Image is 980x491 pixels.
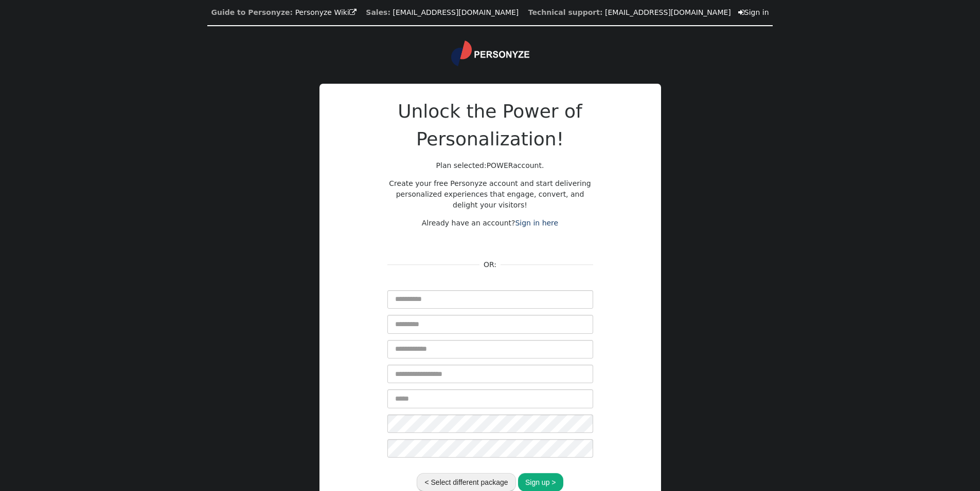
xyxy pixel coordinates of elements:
b: Technical support: [528,8,603,16]
a: [EMAIL_ADDRESS][DOMAIN_NAME] [605,8,731,16]
p: Already have an account? [387,218,593,229]
b: Guide to Personyze: [211,8,293,16]
p: Create your free Personyze account and start delivering personalized experiences that engage, con... [387,178,593,211]
p: Plan selected: account. [387,160,593,171]
div: OR: [479,259,501,270]
a: Personyze Wiki [295,8,357,16]
span: POWER [487,161,513,169]
img: logo.svg [451,41,529,66]
a: Sign in here [515,219,558,227]
h2: Unlock the Power of Personalization! [387,98,593,153]
span:  [738,9,744,16]
span:  [349,9,357,16]
a: Sign in [738,8,769,16]
a: [EMAIL_ADDRESS][DOMAIN_NAME] [393,8,519,16]
b: Sales: [366,8,390,16]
